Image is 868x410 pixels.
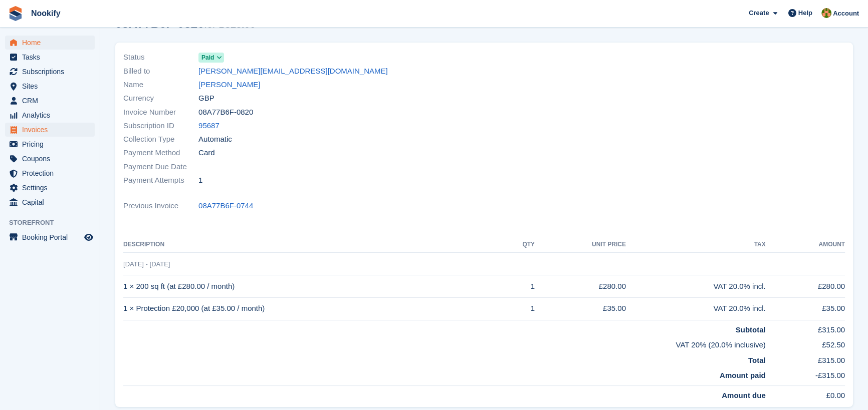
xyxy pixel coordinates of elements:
strong: Amount due [722,391,766,399]
td: £0.00 [766,385,845,401]
img: Tim [821,8,831,18]
span: Invoices [22,123,82,137]
a: 08A77B6F-0744 [198,200,253,212]
a: menu [5,195,95,209]
td: 1 [502,275,535,298]
td: £315.00 [766,351,845,366]
a: menu [5,108,95,122]
th: Tax [626,237,766,253]
span: Payment Due Date [123,161,198,173]
span: 08A77B6F-0820 [198,107,253,118]
a: menu [5,36,95,50]
a: Nookify [27,5,65,22]
a: menu [5,50,95,64]
div: VAT 20.0% incl. [626,281,766,292]
td: £280.00 [766,275,845,298]
span: Pricing [22,137,82,151]
a: menu [5,94,95,108]
a: menu [5,79,95,93]
span: Currency [123,93,198,104]
td: 1 × Protection £20,000 (at £35.00 / month) [123,297,502,320]
span: Booking Portal [22,230,82,244]
strong: Amount paid [720,371,766,379]
span: GBP [198,93,214,104]
td: 1 × 200 sq ft (at £280.00 / month) [123,275,502,298]
div: VAT 20.0% incl. [626,303,766,314]
span: Analytics [22,108,82,122]
a: menu [5,166,95,180]
span: Storefront [9,218,100,228]
span: Tasks [22,50,82,64]
span: Account [833,9,859,19]
td: -£315.00 [766,366,845,385]
span: Sites [22,79,82,93]
a: [PERSON_NAME][EMAIL_ADDRESS][DOMAIN_NAME] [198,66,388,77]
span: 1 [198,175,202,186]
th: Description [123,237,502,253]
span: Invoice Number [123,107,198,118]
a: menu [5,137,95,151]
span: CRM [22,94,82,108]
a: menu [5,181,95,195]
span: Status [123,52,198,63]
span: Previous Invoice [123,200,198,212]
span: Help [798,8,812,18]
span: Capital [22,195,82,209]
a: menu [5,152,95,166]
a: 95687 [198,120,220,132]
span: Collection Type [123,134,198,145]
img: stora-icon-8386f47178a22dfd0bd8f6a31ec36ba5ce8667c1dd55bd0f319d3a0aa187defe.svg [8,6,23,21]
span: Payment Attempts [123,175,198,186]
span: Protection [22,166,82,180]
span: Card [198,147,215,159]
span: Billed to [123,66,198,77]
span: [DATE] - [DATE] [123,260,170,268]
span: Coupons [22,152,82,166]
a: menu [5,230,95,244]
th: QTY [502,237,535,253]
span: Subscriptions [22,65,82,79]
td: £35.00 [535,297,626,320]
span: Home [22,36,82,50]
a: Paid [198,52,224,63]
a: menu [5,65,95,79]
th: Unit Price [535,237,626,253]
span: Create [749,8,769,18]
span: Subscription ID [123,120,198,132]
span: Name [123,79,198,91]
a: [PERSON_NAME] [198,79,260,91]
span: Settings [22,181,82,195]
td: £315.00 [766,320,845,335]
td: VAT 20% (20.0% inclusive) [123,335,766,351]
td: £35.00 [766,297,845,320]
span: Paid [201,53,214,62]
td: £280.00 [535,275,626,298]
td: £52.50 [766,335,845,351]
a: menu [5,123,95,137]
strong: Subtotal [736,325,766,334]
span: Payment Method [123,147,198,159]
td: 1 [502,297,535,320]
th: Amount [766,237,845,253]
a: Preview store [83,231,95,243]
strong: Total [748,356,766,364]
span: Automatic [198,134,232,145]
